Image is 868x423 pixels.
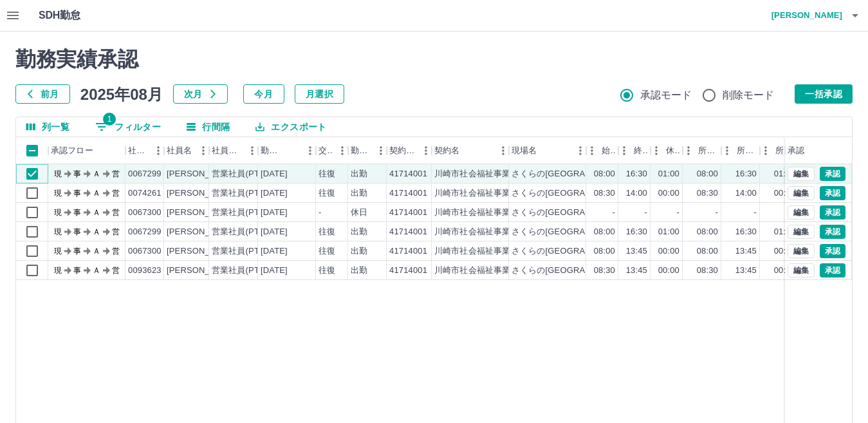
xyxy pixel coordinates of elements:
div: 営業社員(PT契約) [212,207,279,219]
span: 削除モード [723,88,775,103]
div: 社員区分 [212,137,243,164]
span: 1 [103,113,116,126]
button: 一括承認 [795,84,853,104]
div: 休日 [351,207,367,219]
button: 編集 [788,225,815,239]
div: 01:00 [658,168,679,180]
div: 社員名 [164,137,209,164]
div: [DATE] [261,265,288,277]
div: 承認フロー [51,137,93,164]
div: 出勤 [351,168,367,180]
div: 営業社員(PT契約) [212,245,279,258]
button: 承認 [820,263,845,277]
div: 現場名 [509,137,586,164]
div: 休憩 [666,137,680,164]
div: 41714001 [389,187,427,200]
div: 所定終業 [737,137,757,164]
div: - [645,207,647,219]
text: 事 [73,247,81,256]
div: 16:30 [626,226,647,238]
div: 08:00 [594,168,615,180]
div: 交通費 [316,137,348,164]
text: 営 [112,169,120,178]
button: 承認 [820,244,845,258]
div: 川崎市社会福祉事業団 [434,168,519,180]
div: さくらの[GEOGRAPHIC_DATA] [512,265,634,277]
div: 交通費 [319,137,333,164]
button: ソート [282,142,300,160]
div: [PERSON_NAME] [167,168,237,180]
text: 営 [112,189,120,198]
div: 所定休憩 [775,137,796,164]
div: 始業 [586,137,618,164]
div: 0067299 [128,226,162,238]
div: さくらの[GEOGRAPHIC_DATA] [512,226,634,238]
div: 所定終業 [721,137,760,164]
button: 前月 [15,84,70,104]
text: 事 [73,227,81,236]
text: 現 [54,189,62,198]
button: 今月 [243,84,284,104]
div: 川崎市社会福祉事業団 [434,226,519,238]
div: 13:45 [735,265,757,277]
button: 行間隔 [176,117,240,136]
div: 勤務区分 [351,137,371,164]
div: 契約コード [389,137,416,164]
div: 00:00 [658,265,679,277]
div: 契約名 [434,137,459,164]
div: 契約名 [432,137,509,164]
button: メニュー [416,141,436,160]
div: [DATE] [261,207,288,219]
button: 列選択 [16,117,80,136]
div: 01:00 [774,226,795,238]
button: 承認 [820,167,845,181]
div: 00:00 [658,245,679,258]
text: Ａ [93,227,100,236]
div: 休憩 [651,137,683,164]
div: [DATE] [261,226,288,238]
div: 営業社員(PT契約) [212,168,279,180]
div: 承認 [788,137,804,164]
div: 08:00 [697,168,718,180]
text: Ａ [93,247,100,256]
div: さくらの[GEOGRAPHIC_DATA] [512,187,634,200]
div: 往復 [319,245,335,258]
div: 08:00 [594,245,615,258]
div: 川崎市社会福祉事業団 [434,207,519,219]
div: 0067299 [128,168,162,180]
div: 往復 [319,226,335,238]
button: 編集 [788,263,815,277]
div: [PERSON_NAME] [167,245,237,258]
div: 現場名 [512,137,537,164]
div: 14:00 [626,187,647,200]
div: 終業 [634,137,648,164]
text: 現 [54,208,62,217]
div: さくらの[GEOGRAPHIC_DATA] [512,245,634,258]
div: 出勤 [351,226,367,238]
button: 編集 [788,186,815,200]
button: メニュー [300,141,320,160]
text: 営 [112,266,120,275]
div: 往復 [319,187,335,200]
div: 所定休憩 [760,137,799,164]
div: 0067300 [128,207,162,219]
text: Ａ [93,266,100,275]
button: メニュー [333,141,352,160]
div: 勤務日 [261,137,282,164]
div: 承認フロー [48,137,125,164]
div: 14:00 [735,187,757,200]
button: フィルター表示 [85,117,171,136]
div: 08:00 [697,245,718,258]
div: 13:45 [735,245,757,258]
div: 0093623 [128,265,162,277]
button: 承認 [820,225,845,239]
div: 社員名 [167,137,192,164]
div: 社員番号 [125,137,164,164]
div: 川崎市社会福祉事業団 [434,265,519,277]
button: メニュー [149,141,168,160]
div: 勤務日 [258,137,316,164]
button: メニュー [243,141,262,160]
button: 承認 [820,205,845,220]
div: 08:30 [594,265,615,277]
div: 勤務区分 [348,137,387,164]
